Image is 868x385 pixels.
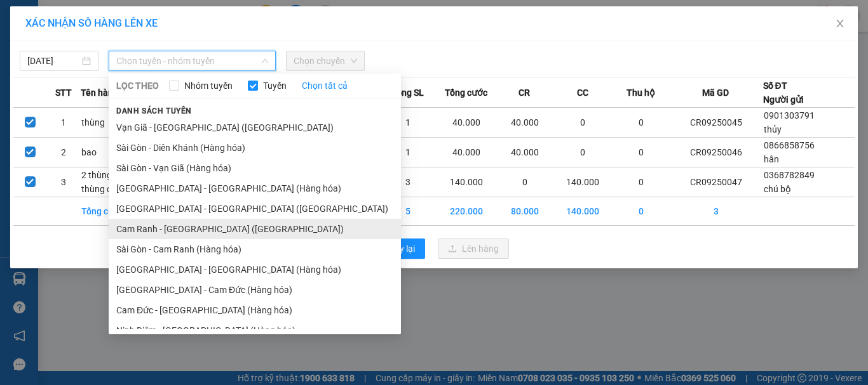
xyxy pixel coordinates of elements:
li: [GEOGRAPHIC_DATA] - [GEOGRAPHIC_DATA] ([GEOGRAPHIC_DATA]) [109,199,401,219]
td: 0 [497,167,553,197]
span: Chọn chuyến [294,51,357,70]
li: Cam Ranh - [GEOGRAPHIC_DATA] ([GEOGRAPHIC_DATA]) [109,219,401,239]
td: 2 [47,138,81,167]
li: Ninh Diêm - [GEOGRAPHIC_DATA] (Hàng hóa) [109,320,401,341]
span: XÁC NHẬN SỐ HÀNG LÊN XE [25,17,158,29]
span: 0901303791 [764,110,815,121]
span: chú bộ [764,184,791,194]
span: LỌC THEO [116,79,159,93]
div: 0392791090 [109,41,198,59]
li: Sài Gòn - Vạn Giã (Hàng hóa) [109,158,401,178]
td: 0 [553,108,613,138]
td: 40.000 [497,138,553,167]
td: 220.000 [436,197,496,226]
td: 3 [47,167,81,197]
span: thủy [764,124,782,134]
td: 40.000 [436,138,496,167]
td: 40.000 [436,108,496,138]
button: uploadLên hàng [438,238,509,259]
div: tuấn [109,26,198,41]
span: Danh sách tuyến [109,105,200,117]
li: [GEOGRAPHIC_DATA] - [GEOGRAPHIC_DATA] (Hàng hóa) [109,259,401,280]
div: 0368782849 [11,41,100,59]
span: Gửi: [11,12,31,25]
li: Sài Gòn - Cam Ranh (Hàng hóa) [109,239,401,259]
span: CR [519,86,530,100]
span: close [835,18,845,29]
button: Close [822,6,858,42]
td: 80.000 [497,197,553,226]
td: 140.000 [553,167,613,197]
span: Nhóm tuyến [179,79,238,93]
span: Tổng SL [391,86,424,100]
span: Nhận: [109,12,139,25]
li: Vạn Giã - [GEOGRAPHIC_DATA] ([GEOGRAPHIC_DATA]) [109,117,401,138]
span: Tên hàng [81,86,118,100]
td: 1 [380,108,436,138]
span: STT [55,86,72,100]
td: thùng [81,108,142,138]
div: chú bộ [11,26,100,41]
li: [GEOGRAPHIC_DATA] - [GEOGRAPHIC_DATA] (Hàng hóa) [109,178,401,199]
td: CR09250047 [669,167,763,197]
td: 3 [669,197,763,226]
td: 40.000 [497,108,553,138]
div: Quận 5 [109,11,198,26]
li: Sài Gòn - Diên Khánh (Hàng hóa) [109,138,401,158]
td: 2 thùng+1 thùng dẹp [81,167,142,197]
td: 1 [47,108,81,138]
td: 5 [380,197,436,226]
a: Chọn tất cả [302,79,348,93]
li: [GEOGRAPHIC_DATA] - Cam Đức (Hàng hóa) [109,280,401,300]
div: 140.000 [107,67,199,98]
td: 0 [613,197,669,226]
span: hân [764,154,779,164]
div: Cam Ranh [11,11,100,26]
span: Tổng cước [445,86,487,100]
td: bao [81,138,142,167]
td: 0 [613,167,669,197]
td: 3 [380,167,436,197]
td: 140.000 [436,167,496,197]
span: Tuyến [258,79,292,93]
span: CC [577,86,588,100]
input: 11/09/2025 [27,54,79,68]
td: 0 [613,108,669,138]
td: CR09250045 [669,108,763,138]
div: Số ĐT Người gửi [763,79,804,107]
td: 0 [613,138,669,167]
td: CR09250046 [669,138,763,167]
td: 0 [553,138,613,167]
td: 140.000 [553,197,613,226]
span: down [261,57,269,65]
span: Thu hộ [627,86,655,100]
span: 0368782849 [764,170,815,180]
td: Tổng cộng [81,197,142,226]
span: Chọn tuyến - nhóm tuyến [116,51,268,70]
li: Cam Đức - [GEOGRAPHIC_DATA] (Hàng hóa) [109,300,401,320]
span: Chưa thu : [107,67,134,96]
span: Mã GD [702,86,729,100]
span: 0866858756 [764,140,815,150]
td: 1 [380,138,436,167]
